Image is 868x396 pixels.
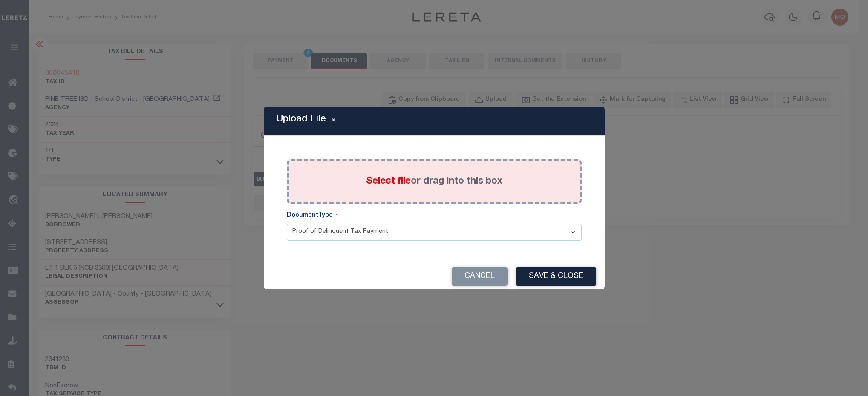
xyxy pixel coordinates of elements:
button: Save & Close [516,267,596,286]
button: Cancel [452,267,508,286]
h5: Upload File [277,114,326,125]
label: or drag into this box [366,175,502,189]
label: DocumentType [287,211,338,221]
button: Close [326,116,341,126]
span: Select file [366,177,411,186]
